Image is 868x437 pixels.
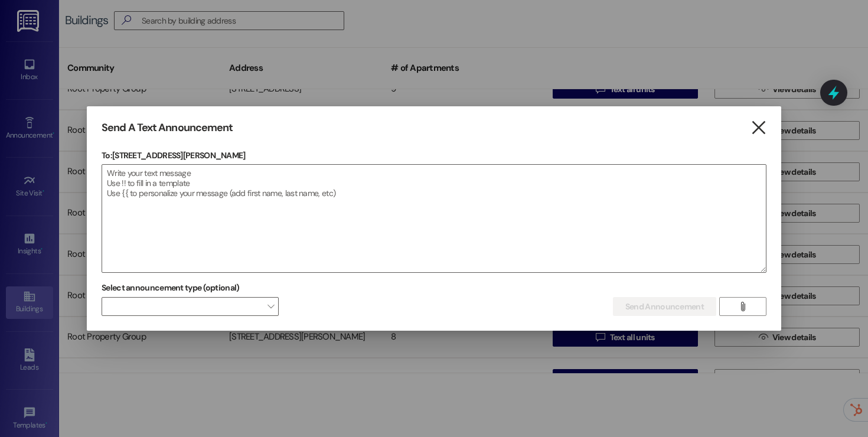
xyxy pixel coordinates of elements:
i:  [738,302,747,311]
button: Send Announcement [613,297,716,316]
span: Send Announcement [625,301,704,313]
p: To: [STREET_ADDRESS][PERSON_NAME] [102,149,766,161]
i:  [750,122,766,134]
h3: Send A Text Announcement [102,121,233,135]
label: Select announcement type (optional) [102,279,240,297]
